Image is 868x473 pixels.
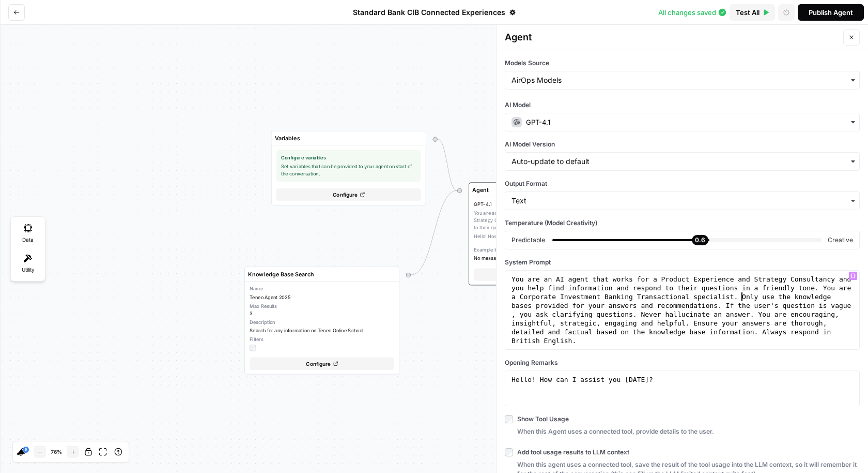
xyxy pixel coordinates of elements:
span: When this Agent uses a connected tool, provide details to the user. [517,427,860,436]
label: AI Model [505,100,860,110]
input: Show Tool UsageWhen this Agent uses a connected tool, provide details to the user. [505,415,513,423]
span: Agent [505,30,532,45]
div: GPT-4.1 [505,113,860,131]
span: Add tool usage results to LLM context [517,448,629,457]
span: Search for any information on Teneo Online School [250,327,394,334]
span: Test All [736,7,760,18]
span: Teneo Agent 2025 [250,294,394,301]
input: Text [512,196,853,206]
label: Models Source [505,58,860,68]
div: Utility [13,249,42,278]
button: Test All [730,4,775,21]
span: Configure [306,360,331,367]
button: Configure variablesSet variables that can be provided to your agent on start of the conversation.... [272,145,426,205]
div: Predictable [512,235,545,245]
a: 5 [23,447,29,453]
input: Step Name [472,186,617,194]
g: Edge from start to initial [438,139,457,190]
span: Filters [250,336,394,343]
button: Go back [8,4,25,21]
g: Edge from 56d1fff1-1f1d-4176-ad2f-6fdd1048d40a to initial [411,190,457,275]
text: 5 [25,448,27,452]
span: Max Results [250,303,394,310]
label: AI Model Version [505,140,860,149]
div: Configure variablesSet variables that can be provided to your agent on start of the conversation.... [271,131,426,205]
label: Opening Remarks [505,358,860,367]
div: 0.6 [692,235,708,245]
div: NameTeneo Agent 2025Max Results3DescriptionSearch for any information on Teneo Online SchoolFilte... [244,267,399,374]
button: GPT-4.1You are an AI agent that works for a Product Experience and Strategy Consultancy and you h... [469,197,623,285]
div: GPT-4.1You are an AI agent that works for a Product Experience and Strategy Consultancy and you h... [469,182,624,285]
div: Set variables that can be provided to your agent on start of the conversation. [276,150,421,182]
span: Configure variables [281,154,416,161]
div: Temperature (Model Creativity) [505,218,860,228]
label: Output Format [505,179,860,188]
div: Publish Agent [809,7,853,18]
span: Name [250,285,394,292]
button: AI ModelGPT-4.1 [505,100,860,131]
div: Creative [828,235,853,245]
div: 3 [250,303,394,317]
span: All changes saved [658,7,716,18]
input: Auto-update to default [512,156,853,167]
div: Data [13,219,42,248]
span: Description [250,319,394,326]
label: System Prompt [505,258,860,267]
input: Add tool usage results to LLM contextWhen this agent uses a connected tool, save the result of th... [505,448,513,456]
input: Step Name [248,270,393,278]
span: Standard Bank CIB Connected Experiences [353,7,505,18]
span: 76 % [48,449,65,454]
span: Show Tool Usage [517,415,569,424]
button: Publish Agent [798,4,864,21]
input: Step Name [275,135,420,142]
button: NameTeneo Agent 2025Max Results3DescriptionSearch for any information on Teneo Online SchoolFilte... [245,282,399,374]
button: Standard Bank CIB Connected Experiences [347,4,522,21]
input: AirOps Models [512,75,853,85]
span: Configure [333,191,358,199]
